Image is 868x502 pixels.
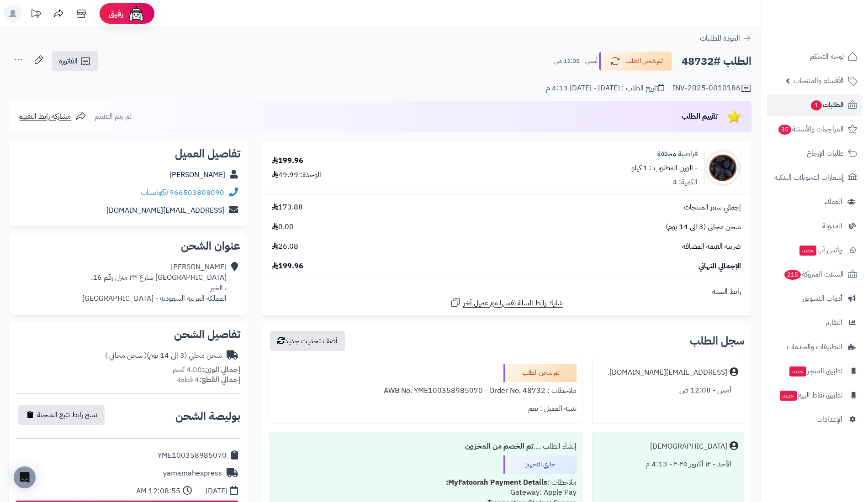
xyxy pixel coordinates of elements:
[810,50,844,63] span: لوحة التحكم
[16,241,240,251] h2: عنوان الشحن
[175,411,240,422] h2: بوليصة الشحن
[657,149,698,159] a: قراصية مجففة
[778,124,792,135] span: 35
[666,222,741,232] span: شحن مجاني (3 الى 14 يوم)
[806,7,859,26] img: logo-2.png
[272,261,303,272] span: 199.96
[779,389,842,402] span: تطبيق نقاط البيع
[682,241,741,252] span: ضريبة القيمة المضافة
[52,51,98,71] a: الفاتورة
[598,455,738,473] div: الأحد - ١٢ أكتوبر ٢٠٢٥ - 4:13 م
[700,33,752,44] a: العودة للطلبات
[780,391,797,401] span: جديد
[127,5,145,23] img: ai-face.png
[803,292,842,305] span: أدوات التسويق
[682,52,752,71] h2: الطلب #48732
[546,83,664,94] div: تاريخ الطلب : [DATE] - [DATE] 4:13 م
[554,57,598,66] small: أمس - 12:08 ص
[767,46,863,68] a: لوحة التحكم
[18,111,86,122] a: مشاركة رابط التقييم
[82,262,227,303] div: [PERSON_NAME] [GEOGRAPHIC_DATA] شارع ٢٣ منزل رقم 16، ، الخبر المملكة العربية السعودية - [GEOGRAPH...
[672,177,698,188] div: الكمية: 4
[690,335,744,346] h3: سجل الطلب
[767,167,863,188] a: إشعارات التحويلات البنكية
[599,52,672,71] button: تم شحن الطلب
[106,205,224,216] a: [EMAIL_ADDRESS][DOMAIN_NAME]
[105,350,222,361] div: شحن مجاني (3 الى 14 يوم)
[169,187,224,198] a: 966503808090
[199,374,240,385] strong: إجمالي القطع:
[163,468,222,479] div: yamamahexpress
[767,288,863,309] a: أدوات التسويق
[16,148,240,159] h2: تفاصيل العميل
[141,187,168,198] a: واتساب
[631,162,698,173] small: - الوزن المطلوب : 1 كيلو
[783,268,844,281] span: السلات المتروكة
[272,170,321,180] div: الوحدة: 49.99
[650,441,727,452] div: [DEMOGRAPHIC_DATA]
[275,438,577,455] div: إنشاء الطلب ....
[774,171,844,184] span: إشعارات التحويلات البنكية
[767,239,863,261] a: وآتس آبجديد
[465,441,534,452] b: تم الخصم من المخزون
[767,94,863,116] a: الطلبات1
[105,350,147,361] span: ( شحن مجاني )
[767,215,863,237] a: المدونة
[158,450,227,461] div: YME100358985070
[37,409,97,420] span: نسخ رابط تتبع الشحنة
[767,360,863,382] a: تطبيق المتجرجديد
[767,312,863,334] a: التقارير
[206,486,228,497] div: [DATE]
[59,56,78,67] span: الفاتورة
[767,408,863,430] a: الإعدادات
[767,263,863,285] a: السلات المتروكة215
[463,298,563,309] span: شارك رابط السلة نفسها مع عميل آخر
[789,366,806,376] span: جديد
[767,336,863,358] a: التطبيقات والخدمات
[789,365,842,377] span: تطبيق المتجر
[275,382,577,400] div: ملاحظات : AWB No. YME100358985070 - Order No. 48732
[787,340,842,353] span: التطبيقات والخدمات
[95,111,132,122] span: لم يتم التقييم
[202,364,240,375] strong: إجمالي الوزن:
[700,33,740,44] span: العودة للطلبات
[822,220,842,232] span: المدونة
[767,142,863,164] a: طلبات الإرجاع
[778,123,844,136] span: المراجعات والأسئلة
[503,455,577,474] div: جاري التجهيز
[810,100,822,111] span: 1
[109,8,123,19] span: رفيق
[265,287,748,297] div: رابط السلة
[272,222,294,232] span: 0.00
[825,195,842,208] span: العملاء
[272,202,303,213] span: 173.88
[705,150,741,186] img: 1692468804-Dried%20Prunes-90x90.jpg
[810,99,844,111] span: الطلبات
[767,384,863,406] a: تطبيق نقاط البيعجديد
[608,367,727,378] div: [EMAIL_ADDRESS][DOMAIN_NAME].
[598,382,738,399] div: أمس - 12:08 ص
[767,191,863,213] a: العملاء
[275,400,577,418] div: تنبيه العميل : نعم
[699,261,741,272] span: الإجمالي النهائي
[446,477,547,488] b: MyFatoorah Payment Details:
[503,364,577,382] div: تم شحن الطلب
[16,329,240,340] h2: تفاصيل الشحن
[799,246,816,256] span: جديد
[18,111,71,122] span: مشاركة رابط التقييم
[816,413,842,426] span: الإعدادات
[783,269,802,280] span: 215
[807,147,844,160] span: طلبات الإرجاع
[136,486,180,497] div: 12:08:55 AM
[272,156,303,166] div: 199.96
[767,118,863,140] a: المراجعات والأسئلة35
[450,297,563,309] a: شارك رابط السلة نفسها مع عميل آخر
[270,331,345,351] button: أضف تحديث جديد
[18,405,105,425] button: نسخ رابط تتبع الشحنة
[825,316,842,329] span: التقارير
[799,244,842,256] span: وآتس آب
[173,364,240,375] small: 4.00 كجم
[169,169,225,180] a: [PERSON_NAME]
[272,241,298,252] span: 26.08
